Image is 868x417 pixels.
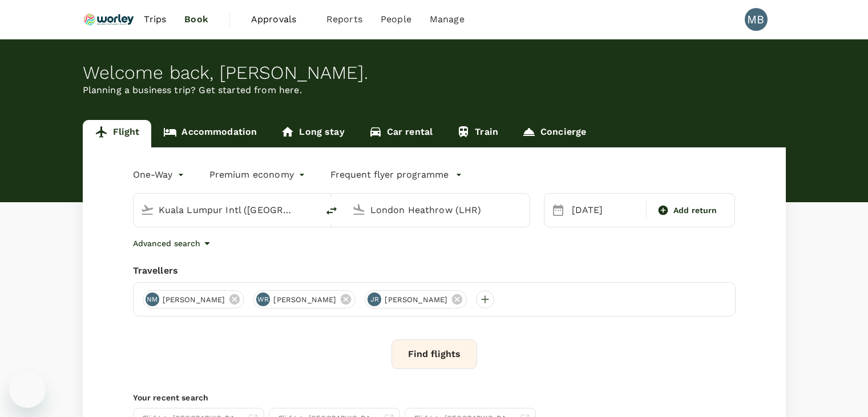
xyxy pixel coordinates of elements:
[146,292,159,306] div: NM
[133,238,200,249] p: Advanced search
[269,120,356,147] a: Long stay
[9,371,46,408] iframe: Button to launch messaging window
[567,199,644,222] div: [DATE]
[209,166,308,184] div: Premium economy
[133,166,187,184] div: One-Way
[357,120,445,147] a: Car rental
[184,13,208,26] span: Book
[522,209,524,211] button: Open
[143,290,245,308] div: NM[PERSON_NAME]
[318,197,345,224] button: delete
[365,290,467,308] div: JR[PERSON_NAME]
[267,294,343,306] span: [PERSON_NAME]
[745,8,768,31] div: MB
[381,13,411,26] span: People
[510,120,598,147] a: Concierge
[391,339,477,369] button: Find flights
[430,13,465,26] span: Manage
[330,168,449,182] p: Frequent flyer programme
[83,120,152,147] a: Flight
[330,168,462,182] button: Frequent flyer programme
[326,13,362,26] span: Reports
[83,7,135,32] img: Ranhill Worley Sdn Bhd
[673,205,717,216] span: Add return
[83,62,786,83] div: Welcome back , [PERSON_NAME] .
[368,292,381,306] div: JR
[310,209,312,211] button: Open
[159,201,294,219] input: Depart from
[144,13,166,26] span: Trips
[83,83,786,97] p: Planning a business trip? Get started from here.
[133,236,214,250] button: Advanced search
[156,294,232,306] span: [PERSON_NAME]
[151,120,269,147] a: Accommodation
[253,290,356,308] div: WR[PERSON_NAME]
[370,201,506,219] input: Going to
[256,292,270,306] div: WR
[251,13,308,26] span: Approvals
[378,294,454,306] span: [PERSON_NAME]
[133,264,736,278] div: Travellers
[445,120,510,147] a: Train
[133,392,736,403] p: Your recent search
